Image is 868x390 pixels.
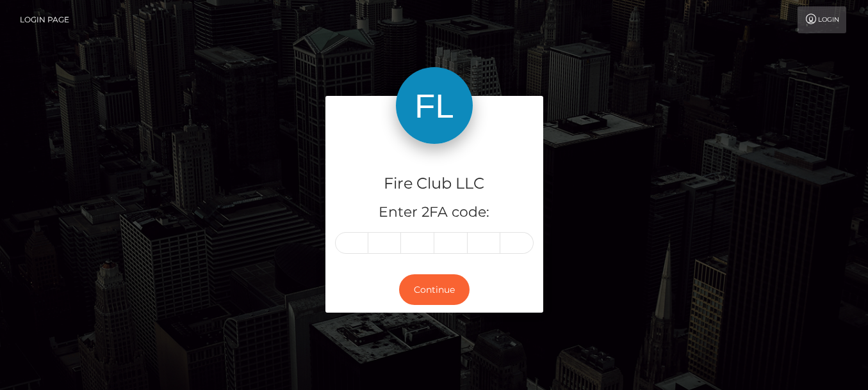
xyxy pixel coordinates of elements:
[396,67,473,144] img: Fire Club LLC
[20,6,69,33] a: Login Page
[798,6,846,33] a: Login
[335,173,534,195] h4: Fire Club LLC
[399,274,470,306] button: Continue
[335,203,534,222] h5: Enter 2FA code:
